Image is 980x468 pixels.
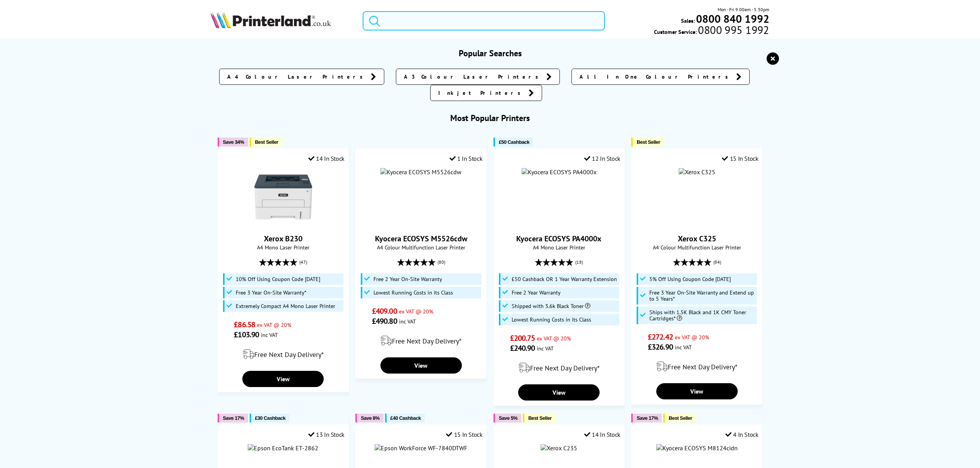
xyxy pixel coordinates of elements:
div: 4 In Stock [725,431,759,438]
span: inc VAT [537,345,554,352]
a: All In One Colour Printers [571,69,750,85]
div: modal_delivery [222,343,345,365]
span: (18) [575,255,583,269]
span: ex VAT @ 20% [257,321,291,328]
span: inc VAT [261,331,278,338]
img: Kyocera ECOSYS M8124cidn [656,444,738,452]
button: Save 17% [631,414,662,423]
div: 15 In Stock [446,431,482,438]
a: A4 Colour Laser Printers [219,69,384,85]
a: 0800 840 1992 [695,15,769,22]
span: All In One Colour Printers [580,73,732,81]
span: £272.42 [648,332,673,342]
div: modal_delivery [498,357,620,379]
button: Save 17% [218,414,248,423]
span: £103.90 [234,330,259,340]
button: £40 Cashback [385,414,425,423]
span: £240.90 [510,343,535,353]
span: Free 2 Year Warranty [512,290,561,296]
span: Lowest Running Costs in its Class [373,290,453,296]
a: Kyocera ECOSYS M5526cdw [375,234,467,244]
span: £86.58 [234,320,255,330]
a: View [518,384,600,401]
a: Xerox B230 [264,234,302,244]
button: Best Seller [663,414,696,423]
span: Free 3 Year On-Site Warranty* [236,290,306,296]
span: Extremely Compact A4 Mono Laser Printer [236,303,335,309]
span: A4 Mono Laser Printer [498,244,620,251]
img: Kyocera ECOSYS M5526cdw [380,168,461,176]
span: Lowest Running Costs in its Class [512,316,591,323]
div: modal_delivery [360,330,482,352]
span: inc VAT [399,318,416,325]
span: 10% Off Using Coupon Code [DATE] [236,276,320,282]
span: (84) [713,255,721,269]
span: Save 34% [223,139,244,145]
span: ex VAT @ 20% [399,308,433,315]
div: modal_delivery [635,356,758,377]
span: Best Seller [255,139,279,145]
span: Shipped with 3.6k Black Toner [512,303,590,309]
img: Epson EcoTank ET-2862 [248,444,318,452]
a: Xerox C325 [678,234,716,244]
span: Ships with 1.5K Black and 1K CMY Toner Cartridges* [649,309,755,322]
button: Save 34% [218,138,248,146]
img: Xerox C235 [541,444,577,452]
span: A3 Colour Laser Printers [404,73,542,81]
button: Best Seller [523,414,556,423]
div: 14 In Stock [308,155,345,162]
a: Xerox B230 [254,220,312,227]
h3: Popular Searches [211,48,769,59]
span: A4 Colour Multifunction Laser Printer [360,244,482,251]
span: A4 Colour Laser Printers [227,73,367,81]
input: Search product or brand [363,11,605,30]
a: Epson WorkForce WF-7840DTWF [375,444,467,452]
span: Free 3 Year On-Site Warranty and Extend up to 5 Years* [649,290,755,302]
a: Kyocera ECOSYS PA4000x [522,168,596,176]
a: View [242,371,324,387]
a: Kyocera ECOSYS PA4000x [516,234,602,244]
span: £30 Cashback [255,415,286,421]
div: 1 In Stock [449,155,483,162]
span: £490.80 [372,316,397,326]
a: View [380,357,462,374]
span: Best Seller [637,139,660,145]
span: Sales: [681,17,695,24]
b: 0800 840 1992 [696,12,769,26]
a: A3 Colour Laser Printers [396,69,560,85]
span: £409.00 [372,306,397,316]
span: £50 Cashback OR 1 Year Warranty Extension [512,276,617,282]
button: £50 Cashback [493,138,533,146]
span: ex VAT @ 20% [537,335,571,342]
button: Best Seller [250,138,282,146]
img: Xerox C325 [679,168,715,176]
span: Customer Service: [654,26,769,35]
span: (80) [438,255,445,269]
span: inc VAT [675,343,692,351]
img: Printerland Logo [211,12,331,29]
span: A4 Colour Multifunction Laser Printer [635,244,758,251]
div: 13 In Stock [308,431,345,438]
img: Xerox B230 [254,168,312,226]
span: Best Seller [669,415,692,421]
span: 5% Off Using Coupon Code [DATE] [649,276,731,282]
h3: Most Popular Printers [211,113,769,123]
div: 14 In Stock [584,431,620,438]
span: A4 Mono Laser Printer [222,244,345,251]
span: ex VAT @ 20% [675,333,709,341]
span: £200.75 [510,333,535,343]
span: Free 2 Year On-Site Warranty [373,276,442,282]
span: Mon - Fri 9:00am - 5:30pm [718,6,769,13]
a: Inkjet Printers [430,85,542,101]
span: 0800 995 1992 [697,26,769,34]
span: Best Seller [528,415,552,421]
span: £326.90 [648,342,673,352]
span: Inkjet Printers [438,89,525,97]
a: View [656,383,738,399]
span: Save 5% [499,415,517,421]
